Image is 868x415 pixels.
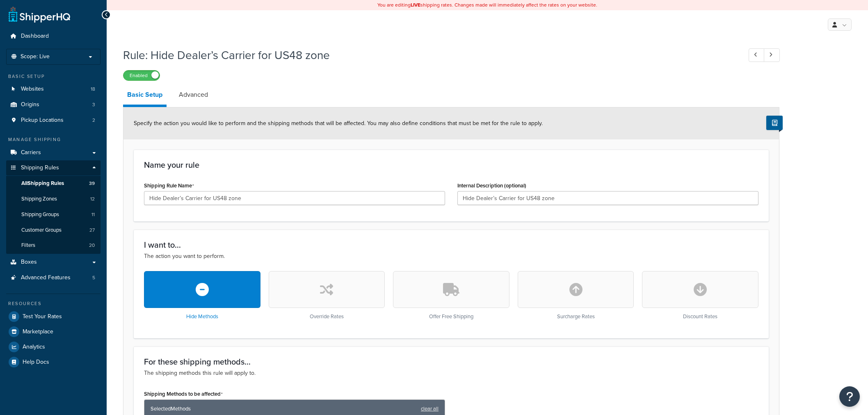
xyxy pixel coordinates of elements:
a: Dashboard [6,29,101,44]
span: Dashboard [21,33,49,40]
a: Next Record [764,48,780,62]
a: Shipping Groups11 [6,207,101,222]
span: Websites [21,86,44,93]
span: Pickup Locations [21,117,64,124]
div: Basic Setup [6,73,101,80]
span: Shipping Rules [21,164,59,171]
li: Websites [6,82,101,97]
label: Enabled [123,71,160,80]
span: Advanced Features [21,274,71,281]
span: Help Docs [23,359,49,366]
a: Customer Groups27 [6,223,101,238]
span: 5 [92,274,95,281]
a: clear all [421,403,439,415]
div: Discount Rates [642,271,758,320]
label: Shipping Methods to be affected [144,391,223,397]
a: Marketplace [6,324,101,339]
span: 27 [89,227,95,234]
h1: Rule: Hide Dealer’s Carrier for US48 zone [123,47,733,63]
a: Origins3 [6,97,101,112]
li: Advanced Features [6,270,101,285]
p: The action you want to perform. [144,252,758,261]
span: 11 [91,211,95,218]
b: LIVE [411,1,420,9]
li: Origins [6,97,101,112]
span: All Shipping Rules [21,180,64,187]
li: Shipping Groups [6,207,101,222]
span: Filters [21,242,35,249]
a: Shipping Zones12 [6,192,101,207]
a: Advanced Features5 [6,270,101,285]
span: Specify the action you would like to perform and the shipping methods that will be affected. You ... [134,119,543,128]
li: Shipping Zones [6,192,101,207]
a: Shipping Rules [6,160,101,176]
a: Advanced [175,85,212,105]
div: Hide Methods [144,271,260,320]
a: Basic Setup [123,85,167,107]
a: Analytics [6,340,101,354]
h3: I want to... [144,240,758,249]
span: 2 [92,117,95,124]
span: Selected Methods [151,403,417,415]
div: Resources [6,300,101,307]
a: Previous Record [749,48,765,62]
label: Internal Description (optional) [457,182,526,189]
label: Shipping Rule Name [144,182,194,189]
a: Websites18 [6,82,101,97]
h3: For these shipping methods... [144,357,758,366]
span: Carriers [21,149,41,156]
a: Carriers [6,145,101,160]
span: Boxes [21,259,37,266]
a: Pickup Locations2 [6,113,101,128]
a: Test Your Rates [6,309,101,324]
a: Help Docs [6,355,101,369]
a: Filters20 [6,238,101,253]
p: The shipping methods this rule will apply to. [144,369,758,378]
div: Surcharge Rates [518,271,634,320]
span: 3 [92,101,95,108]
li: Shipping Rules [6,160,101,254]
div: Offer Free Shipping [393,271,509,320]
span: Marketplace [23,328,53,335]
h3: Name your rule [144,160,758,169]
span: 20 [89,242,95,249]
span: Shipping Zones [21,196,57,203]
span: Scope: Live [21,53,50,60]
span: 39 [89,180,95,187]
span: 18 [91,86,95,93]
li: Customer Groups [6,223,101,238]
span: Shipping Groups [21,211,59,218]
button: Show Help Docs [766,116,783,130]
span: Customer Groups [21,227,62,234]
div: Manage Shipping [6,136,101,143]
span: Analytics [23,344,45,351]
a: Boxes [6,255,101,270]
li: Pickup Locations [6,113,101,128]
button: Open Resource Center [839,386,860,407]
span: Test Your Rates [23,313,62,320]
span: 12 [90,196,95,203]
div: Override Rates [269,271,385,320]
span: Origins [21,101,39,108]
li: Filters [6,238,101,253]
a: AllShipping Rules39 [6,176,101,191]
